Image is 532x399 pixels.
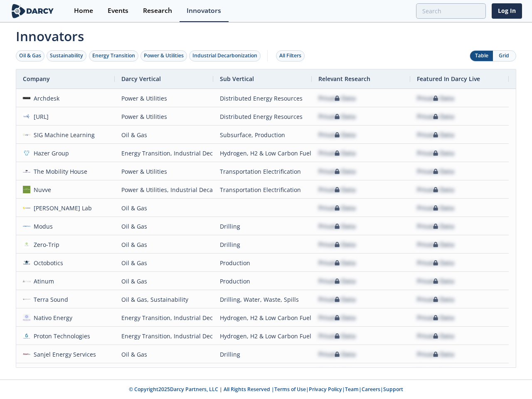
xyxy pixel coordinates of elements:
div: Archdesk [30,89,60,107]
div: Oil & Gas [121,272,207,290]
div: Hydrogen, H2 & Low Carbon Fuels [220,309,305,327]
div: Private Data [318,199,356,217]
div: Private Data [417,89,454,107]
div: Hydrogen, H2 & Low Carbon Fuels [220,144,305,162]
button: Table [470,51,493,61]
div: Power & Utilities [144,52,184,59]
img: 2e65efa3-6c94-415d-91a3-04c42e6548c1 [23,241,30,248]
span: Featured In Darcy Live [417,75,480,83]
div: Private Data [417,364,454,382]
div: Private Data [318,254,356,272]
img: 01eacff9-2590-424a-bbcc-4c5387c69fda [23,131,30,138]
div: Oil & Gas [121,126,207,144]
div: Private Data [417,272,454,290]
div: Subsurface, Production [220,126,305,144]
div: Drilling [220,236,305,254]
div: Private Data [318,181,356,199]
div: Hazer Group [30,144,69,162]
div: Sanjel Energy Services [30,345,96,363]
span: Sub Vertical [220,75,254,83]
div: Transportation Electrification [220,181,305,199]
div: Research [143,7,172,14]
div: Private Data [318,89,356,107]
button: Oil & Gas [16,50,44,62]
div: Power & Utilities [121,108,207,126]
img: 9c95c6f0-4dc2-42bd-b77a-e8faea8af569 [23,332,30,340]
div: Innovators [187,7,221,14]
div: Zero-Trip [30,236,60,254]
div: Octobotics [30,254,64,272]
img: a5afd840-feb6-4328-8c69-739a799e54d1 [23,222,30,230]
div: [PERSON_NAME] Lab [30,199,92,217]
a: Support [383,386,403,393]
span: Innovators [10,23,522,46]
div: Private Data [318,108,356,126]
div: Distributed Energy Resources [220,108,305,126]
div: Private Data [318,236,356,254]
div: Private Data [417,327,454,345]
div: Modus [30,217,53,235]
a: Log In [492,3,522,19]
div: Power & Utilities [121,163,207,180]
div: Private Data [318,291,356,308]
div: Energy Transition, Industrial Decarbonization [121,309,207,327]
img: ebe80549-b4d3-4f4f-86d6-e0c3c9b32110 [23,314,30,321]
div: Oil & Gas [121,236,207,254]
div: Drilling [220,217,305,235]
div: Energy Transition [92,52,135,59]
div: Terra Sound [30,291,69,308]
div: Private Data [417,345,454,363]
img: 1947e124-eb77-42f3-86b6-0e38c15c803b [23,259,30,266]
div: Private Data [417,217,454,235]
div: Private Data [318,144,356,162]
div: Drilling, Water, Waste, Spills [220,291,305,308]
img: ab8e5e95-b9cc-4897-8b2e-8c2ff4c3180b [23,94,30,102]
div: Oil & Gas, Sustainability [121,291,207,308]
span: Relevant Research [318,75,370,83]
div: Private Data [318,272,356,290]
div: Oil & Gas [19,52,41,59]
button: Sustainability [47,50,86,62]
img: 1673644973152-TMH%E2%80%93Logo%E2%80%93Vertical_deep%E2%80%93blue.png [23,167,30,175]
div: Private Data [417,163,454,180]
div: Proton Technologies [30,327,91,345]
div: Private Data [318,345,356,363]
span: Company [23,75,50,83]
span: Darcy Vertical [121,75,161,83]
button: Power & Utilities [140,50,187,62]
div: Hydrogen, H2 & Low Carbon Fuels [220,327,305,345]
div: Oil & Gas [121,345,207,363]
img: f3daa296-edca-4246-95c9-a684112ce6f8 [23,204,30,212]
div: Events [108,7,128,14]
div: Power & Utilities [121,89,207,107]
div: Private Data [417,199,454,217]
img: logo-wide.svg [10,4,55,18]
div: Nuvve [30,181,52,199]
div: Private Data [417,309,454,327]
a: Team [345,386,359,393]
div: Private Data [417,291,454,308]
div: Power & Utilities, Industrial Decarbonization [121,181,207,199]
div: SIG Machine Learning [30,126,95,144]
div: Private Data [318,309,356,327]
input: Advanced Search [416,3,486,19]
div: Oil & Gas [121,254,207,272]
div: Home [74,7,93,14]
img: 45a0cbea-d989-4350-beef-8637b4f6d6e9 [23,277,30,285]
div: Atinum [30,272,54,290]
div: Distributed Energy Resources [220,89,305,107]
div: Private Data [318,327,356,345]
div: Oil & Gas [121,217,207,235]
a: Careers [362,386,380,393]
img: 6c1fd47e-a9de-4d25-b0ff-b9dbcf72eb3c [23,296,30,303]
div: Energy Transition, Industrial Decarbonization [121,144,207,162]
button: Energy Transition [89,50,138,62]
button: All Filters [276,50,305,62]
div: Private Data [417,108,454,126]
div: SM Instruments [30,364,79,382]
div: Drilling [220,345,305,363]
div: Private Data [417,144,454,162]
div: Production [220,254,305,272]
img: 1636581572366-1529576642972%5B1%5D [23,149,30,157]
div: Transportation Electrification [220,163,305,180]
